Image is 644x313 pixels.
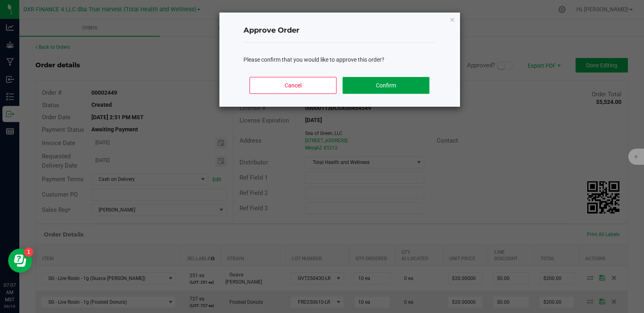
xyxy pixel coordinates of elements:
button: Cancel [250,77,336,94]
div: Please confirm that you would like to approve this order? [244,56,436,64]
button: Close [450,15,455,24]
iframe: Resource center unread badge [24,247,33,257]
button: Confirm [343,77,429,94]
iframe: Resource center [8,249,32,273]
h4: Approve Order [244,25,436,36]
